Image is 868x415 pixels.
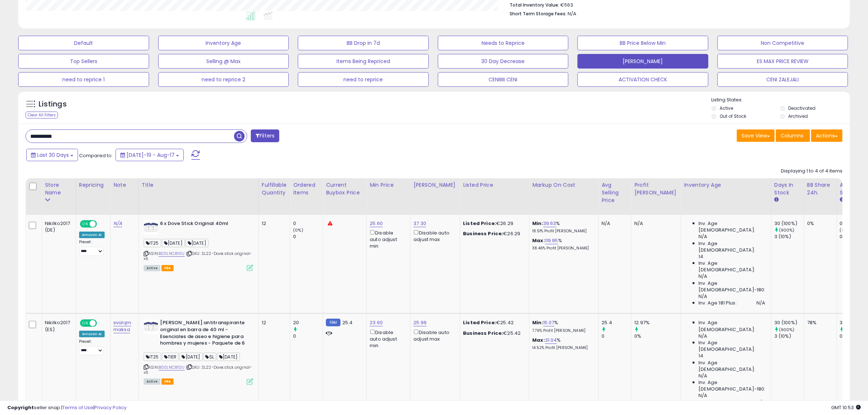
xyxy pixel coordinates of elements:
span: ON [81,320,90,326]
b: 6 x Dove Stick Original 40ml [160,220,249,229]
a: svalqm maksa [113,319,131,333]
button: need to reprice 1 [18,72,149,87]
button: need to reprice [298,72,429,87]
button: Columns [776,129,810,142]
div: % [532,220,593,234]
span: [DATE] [179,353,202,361]
div: Disable auto adjust min [370,229,405,249]
span: 2025-09-17 10:53 GMT [831,404,861,411]
p: 14.52% Profit [PERSON_NAME] [532,345,593,350]
span: Inv. Age [DEMOGRAPHIC_DATA]-180: [698,280,765,293]
button: Actions [811,129,842,142]
span: Inv. Age [DEMOGRAPHIC_DATA]: [698,319,765,333]
a: Privacy Policy [94,404,126,411]
b: Business Price: [463,330,503,337]
b: Max: [532,337,545,344]
a: 25.99 [413,319,427,326]
span: FBA [161,265,174,271]
div: €25.42 [463,330,523,337]
button: CENIIIIII CENI [438,72,569,87]
a: 119.95 [545,237,558,244]
div: N/A [634,220,675,227]
div: Title [142,181,256,189]
a: B00LNC810U [159,251,185,257]
button: [PERSON_NAME] [577,54,708,69]
div: Fulfillable Quantity [262,181,287,197]
span: SL [203,353,216,361]
span: OFF [96,221,107,227]
span: N/A [698,333,707,340]
b: Max: [532,237,545,244]
div: 0 [293,220,323,227]
b: Listed Price: [463,220,496,227]
span: Inv. Age [DEMOGRAPHIC_DATA]: [698,260,765,273]
b: Short Term Storage Fees: [510,11,567,17]
b: Business Price: [463,230,503,237]
div: Min Price [370,181,407,189]
div: 30 (100%) [774,319,804,326]
button: BB Drop in 7d [298,36,429,50]
div: Listed Price [463,181,526,189]
p: 7.76% Profit [PERSON_NAME] [532,328,593,333]
a: 15.07 [543,319,554,326]
strong: Copyright [7,404,34,411]
p: 18.51% Profit [PERSON_NAME] [532,229,593,234]
div: Store Name [45,181,73,197]
th: The percentage added to the cost of goods (COGS) that forms the calculator for Min & Max prices. [529,178,599,215]
img: 41+F16iWTLL._SL40_.jpg [144,220,158,235]
span: Last 30 Days [37,151,69,159]
div: Ordered Items [293,181,320,197]
button: BB Price Below Min [577,36,708,50]
button: Last 30 Days [26,149,78,161]
div: N/A [602,220,626,227]
div: 0% [807,220,831,227]
span: Columns [781,132,803,139]
button: Inventory Age [158,36,289,50]
div: Nikilko2017 (DE) [45,220,70,233]
div: 78% [807,319,831,326]
span: OFF [96,320,107,326]
button: Non Competitive [717,36,848,50]
span: All listings currently available for purchase on Amazon [144,265,160,271]
div: Disable auto adjust max [413,229,454,243]
div: Days In Stock [774,181,801,197]
button: ACTIVATION CHECK [577,72,708,87]
span: [DATE]-19 - Aug-17 [126,151,175,159]
button: Save View [737,129,775,142]
div: ASIN: [144,319,253,384]
small: (900%) [779,327,795,333]
button: Filters [251,129,279,142]
span: 14 [698,353,703,359]
div: 0 [293,333,323,340]
div: Markup on Cost [532,181,595,189]
b: Listed Price: [463,319,496,326]
div: Disable auto adjust max [413,328,454,342]
span: Inv. Age [DEMOGRAPHIC_DATA]-180: [698,379,765,392]
div: Avg BB Share [840,181,867,197]
button: Default [18,36,149,50]
div: Displaying 1 to 4 of 4 items [781,168,842,175]
div: Amazon AI [79,232,105,238]
div: €26.29 [463,230,523,237]
span: [DATE] [186,239,209,247]
button: ES MAX PRICE REVIEW [717,54,848,69]
a: B00LNC810U [159,364,185,371]
span: | SKU: SL22-Dove.stick.original-x6 [144,251,252,261]
small: Avg BB Share. [840,197,844,203]
img: 41+F16iWTLL._SL40_.jpg [144,319,158,334]
span: N/A [698,293,707,300]
span: ON [81,221,90,227]
div: 0 [602,333,631,340]
p: 38.46% Profit [PERSON_NAME] [532,246,593,251]
span: | SKU: SL22-Dove.stick.original-x6 [144,364,252,375]
button: 30 Day Decrease [438,54,569,69]
div: % [532,319,593,333]
div: Nikilko2017 (ES) [45,319,70,333]
div: Clear All Filters [26,112,58,119]
label: Out of Stock [720,113,746,119]
span: TIER [162,353,179,361]
span: N/A [698,233,707,240]
span: 25.4 [342,319,353,326]
div: Note [113,181,136,189]
div: ASIN: [144,220,253,270]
